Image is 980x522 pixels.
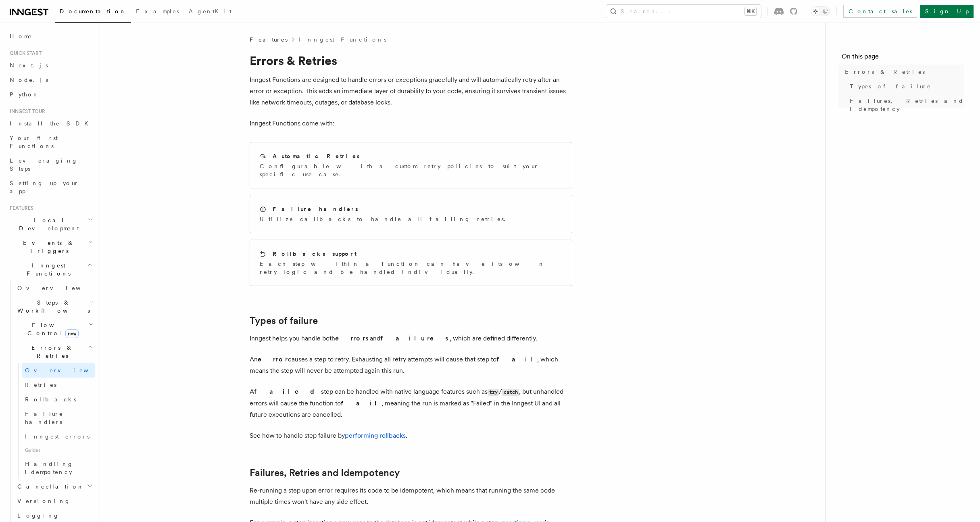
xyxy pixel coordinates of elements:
p: A step can be handled with native language features such as / , but unhandled errors will cause t... [250,386,572,420]
a: Rollbacks supportEach step within a function can have its own retry logic and be handled individu... [250,240,572,286]
p: Each step within a function can have its own retry logic and be handled individually. [260,260,562,276]
span: AgentKit [189,8,231,15]
a: Overview [14,281,95,295]
span: Setting up your app [10,180,79,194]
a: Documentation [55,2,131,23]
p: An causes a step to retry. Exhausting all retry attempts will cause that step to , which means th... [250,354,572,376]
a: Next.js [6,58,95,73]
a: Node.js [6,73,95,87]
span: Next.js [10,62,48,69]
a: Retries [22,378,95,392]
a: Install the SDK [6,116,95,131]
strong: failures [380,334,450,342]
span: Retries [25,382,56,388]
a: Overview [22,363,95,378]
span: Features [6,205,33,211]
p: Inngest helps you handle both and , which are defined differently. [250,333,572,344]
span: Handling idempotency [25,461,73,475]
a: Sign Up [920,5,974,18]
p: Inngest Functions are designed to handle errors or exceptions gracefully and will automatically r... [250,74,572,108]
span: Python [10,91,39,98]
a: performing rollbacks [345,432,406,439]
span: Documentation [60,8,126,15]
a: Rollbacks [22,392,95,407]
span: Overview [17,285,100,291]
a: Contact sales [843,5,917,18]
a: Failure handlers [22,407,95,429]
span: Flow Control [14,321,89,337]
span: Home [10,32,32,40]
a: Python [6,87,95,102]
span: Quick start [6,50,42,56]
a: Failure handlersUtilize callbacks to handle all failing retries. [250,195,572,233]
span: Install the SDK [10,120,93,127]
kbd: ⌘K [745,7,756,15]
span: Your first Functions [10,135,58,149]
span: Errors & Retries [845,68,925,76]
strong: fail [496,355,537,363]
span: Events & Triggers [6,239,88,255]
span: Cancellation [14,482,84,491]
span: Node.js [10,77,48,83]
code: catch [502,389,519,396]
span: Types of failure [850,82,931,90]
span: new [65,329,79,338]
a: Home [6,29,95,44]
span: Inngest tour [6,108,45,115]
button: Errors & Retries [14,340,95,363]
span: Errors & Retries [14,344,88,360]
button: Events & Triggers [6,236,95,258]
a: Examples [131,2,184,22]
h2: Failure handlers [273,205,358,213]
a: Your first Functions [6,131,95,153]
div: Errors & Retries [14,363,95,479]
strong: error [258,355,288,363]
span: Inngest Functions [6,261,87,278]
span: Local Development [6,216,88,232]
strong: fail [341,399,382,407]
span: Features [250,35,288,44]
a: Errors & Retries [842,65,964,79]
span: Failures, Retries and Idempotency [850,97,964,113]
a: Failures, Retries and Idempotency [847,94,964,116]
button: Steps & Workflows [14,295,95,318]
a: Types of failure [250,315,318,326]
span: Rollbacks [25,396,76,403]
a: Versioning [14,494,95,508]
span: Inngest errors [25,433,90,440]
p: Utilize callbacks to handle all failing retries. [260,215,510,223]
h2: Rollbacks support [273,250,357,258]
span: Steps & Workflows [14,299,90,315]
strong: errors [335,334,370,342]
span: Examples [136,8,179,15]
h4: On this page [842,52,964,65]
p: Re-running a step upon error requires its code to be idempotent, which means that running the sam... [250,485,572,507]
a: Types of failure [847,79,964,94]
button: Flow Controlnew [14,318,95,340]
a: Leveraging Steps [6,153,95,176]
span: Versioning [17,498,71,504]
p: Configurable with a custom retry policies to suit your specific use case. [260,162,562,178]
span: Guides [22,444,95,457]
span: Failure handlers [25,411,63,425]
p: See how to handle step failure by . [250,430,572,441]
strong: failed [254,388,321,395]
h2: Automatic Retries [273,152,360,160]
p: Inngest Functions come with: [250,118,572,129]
code: try [488,389,499,396]
span: Overview [25,367,108,374]
a: Inngest Functions [299,35,386,44]
h1: Errors & Retries [250,53,572,68]
a: Handling idempotency [22,457,95,479]
button: Local Development [6,213,95,236]
button: Toggle dark mode [811,6,830,16]
span: Logging [17,512,59,519]
a: Failures, Retries and Idempotency [250,467,400,478]
a: Inngest errors [22,429,95,444]
a: Automatic RetriesConfigurable with a custom retry policies to suit your specific use case. [250,142,572,188]
button: Cancellation [14,479,95,494]
button: Inngest Functions [6,258,95,281]
button: Search...⌘K [606,5,761,18]
span: Leveraging Steps [10,157,78,172]
a: AgentKit [184,2,236,22]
